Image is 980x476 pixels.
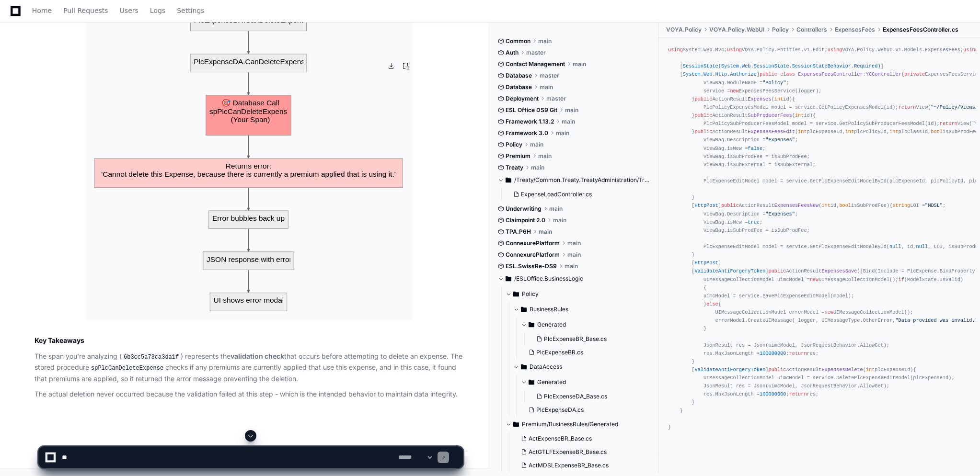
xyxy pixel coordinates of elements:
span: ConnexurePlatform [506,251,560,259]
span: main [565,262,578,270]
span: null [889,244,901,249]
span: Policy [522,290,539,298]
span: Treaty [506,164,523,171]
span: /ESLOffice.BusinessLogic [514,275,583,283]
span: ActionResult ( ) [694,113,812,118]
p: The span you're analyzing ( ) represents the that occurs before attempting to delete an expense. ... [35,351,463,385]
button: Generated [521,374,652,390]
span: Premium/BusinessRules/Generated [522,420,618,428]
span: Claimpoint 2.0 [506,216,545,224]
span: Logs [150,8,165,13]
span: YCController [866,71,901,77]
span: else [706,301,718,307]
span: main [553,216,566,224]
span: main [562,118,575,125]
button: /Treaty/Common.Treaty.TreatyAdministration/Treaty/Controllers/TreatyAdministration/ExpenseLoad [498,172,652,188]
span: using [668,47,683,53]
button: Policy [506,286,652,302]
button: ExpenseLoadController.cs [509,188,646,201]
span: Pull Requests [63,8,108,13]
span: int [795,113,804,118]
span: new [730,88,738,94]
span: ConnexurePlatform [506,239,560,247]
span: Controllers [796,26,827,34]
svg: Directory [513,419,519,430]
span: main [549,205,563,213]
span: ExpenseLoadController.cs [521,191,592,198]
span: Premium [506,152,530,160]
button: PlcExpenseDA_Base.cs [532,390,646,403]
span: Common [506,37,530,45]
span: public [694,96,712,102]
span: int [866,367,875,373]
span: Settings [177,8,204,13]
span: if [899,277,904,283]
code: spPlcCanDeleteExpense [89,364,165,373]
span: main [540,83,553,91]
span: System.Web.Http.Authorize [683,71,757,77]
span: SessionState(System.Web.SessionState.SessionStateBehavior.Required) [683,63,881,69]
button: PlcExpenseBR_Base.cs [532,332,646,346]
span: BusinessRules [530,306,568,313]
span: public [694,113,712,118]
span: TPA.P6H [506,228,531,236]
svg: Directory [513,288,519,300]
span: id, isSubProdFee [821,203,887,208]
span: using [727,47,742,53]
span: main [530,141,543,148]
span: "Policy" [762,80,786,86]
span: /Treaty/Common.Treaty.TreatyAdministration/Treaty/Controllers/TreatyAdministration/ExpenseLoad [514,176,652,184]
span: ExpensesFees [835,26,875,34]
span: VOYA.Policy [666,26,702,34]
span: int [889,129,898,135]
span: public [721,203,739,208]
span: return [789,391,807,397]
button: BusinessRules [513,302,652,317]
button: /ESLOffice.BusinessLogic [498,271,652,286]
span: new [825,309,833,315]
span: id [774,96,789,102]
span: int [845,129,854,135]
span: main [556,129,569,137]
span: using [828,47,842,53]
span: main [538,152,552,160]
button: Premium/BusinessRules/Generated [506,417,652,432]
span: ExpensesSave [821,268,857,274]
span: true [748,219,760,225]
span: PlcExpenseBR.cs [536,349,583,356]
span: Database [506,72,532,79]
span: ExpensesFeesNew [774,203,819,208]
span: DataAccess [530,363,562,371]
span: new [810,277,819,283]
span: ActionResult ( ) [768,367,913,373]
span: string [892,203,910,208]
span: Generated [537,378,566,386]
span: class [780,71,795,77]
span: "Expenses" [765,211,795,217]
span: null [916,244,928,249]
span: "Expenses" [765,137,795,143]
svg: Directory [506,174,511,186]
span: int [821,203,830,208]
button: PlcExpenseDA.cs [525,403,646,417]
span: ESL Office DS9 Git [506,106,557,114]
span: PlcExpenseBR_Base.cs [544,335,607,343]
span: Expenses [748,96,771,102]
span: return [789,351,807,356]
span: public [768,367,786,373]
span: Home [32,8,52,13]
span: Framework 3.0 [506,129,548,137]
span: bool [839,203,851,208]
span: main [573,60,586,68]
button: DataAccess [513,359,652,374]
span: ExpensesFeesController [798,71,863,77]
span: main [567,239,581,247]
span: plcExpenseId [866,367,910,373]
span: 100000000 [760,351,786,356]
span: Underwriting [506,205,542,213]
span: "Data provided was invalid." [895,317,978,323]
span: PlcExpenseDA.cs [536,406,584,414]
span: Contact Management [506,60,565,68]
button: Generated [521,317,652,332]
span: id [795,113,810,118]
